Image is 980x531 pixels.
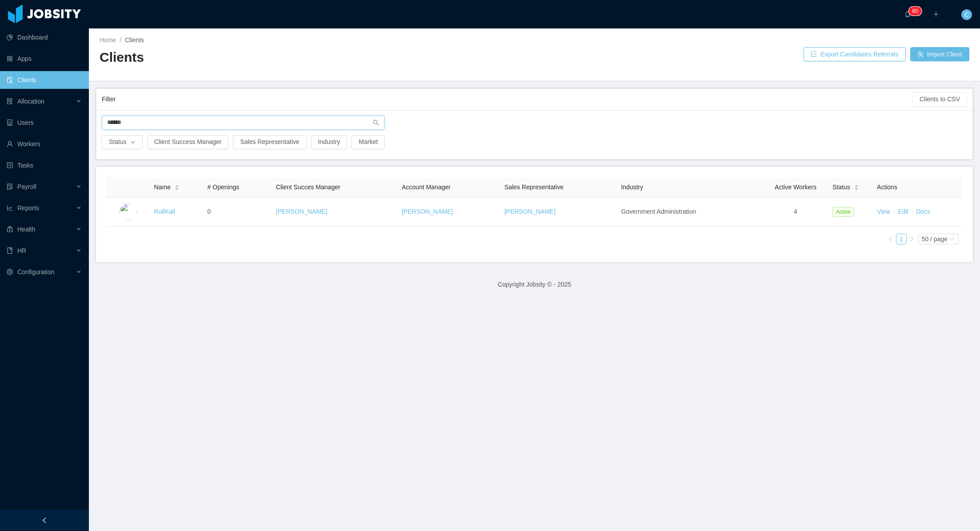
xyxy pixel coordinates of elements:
[877,208,890,215] a: View
[402,184,451,191] span: Account Manager
[907,234,917,244] li: Next Page
[17,226,35,233] span: Health
[7,50,82,68] a: icon: appstoreApps
[504,208,556,215] a: [PERSON_NAME]
[854,184,859,186] i: icon: caret-up
[896,234,907,244] li: 1
[352,135,385,149] button: Market
[174,184,179,186] i: icon: caret-up
[949,236,955,243] i: icon: down
[912,7,915,16] p: 8
[7,71,82,89] a: icon: auditClients
[896,234,906,244] a: 1
[100,36,116,44] a: Home
[915,7,918,16] p: 0
[17,247,26,254] span: HR
[904,11,911,17] i: icon: bell
[311,135,348,149] button: Industry
[276,184,340,191] span: Client Succes Manager
[102,135,143,149] button: Statusicon: down
[888,236,893,242] i: icon: left
[854,184,859,190] div: Sort
[775,184,816,191] span: Active Workers
[233,135,306,149] button: Sales Representative
[120,203,137,221] img: ad7cb2c0-62bb-11e8-8a45-115fb8bb0a4f_5b0c707c5dbcf-400w.jpeg
[832,183,850,192] span: Status
[912,92,967,107] button: Clients to CSV
[154,208,175,215] a: RollKall
[885,234,896,244] li: Previous Page
[204,198,272,227] td: 0
[7,269,13,275] i: icon: setting
[7,248,13,254] i: icon: book
[100,48,535,67] h2: Clients
[89,269,980,300] footer: Copyright Jobsity © - 2025
[909,236,915,242] i: icon: right
[7,28,82,46] a: icon: pie-chartDashboard
[17,98,44,105] span: Allocation
[208,184,240,191] span: # Openings
[174,187,179,190] i: icon: caret-down
[7,184,13,190] i: icon: file-protect
[504,184,564,191] span: Sales Representative
[933,11,939,17] i: icon: plus
[17,268,54,275] span: Configuration
[762,198,829,227] td: 4
[916,208,930,215] a: Docs
[17,204,39,212] span: Reports
[147,135,229,149] button: Client Success Manager
[804,47,906,61] button: icon: exportExport Candidates Referrals
[922,234,948,244] div: 50 / page
[621,184,643,191] span: Industry
[7,114,82,132] a: icon: robotUsers
[276,208,327,215] a: [PERSON_NAME]
[7,98,13,104] i: icon: solution
[402,208,453,215] a: [PERSON_NAME]
[7,156,82,174] a: icon: profileTasks
[7,135,82,153] a: icon: userWorkers
[832,207,854,217] span: Active
[964,9,969,20] span: C
[898,208,908,215] a: Edit
[120,36,121,44] span: /
[621,208,696,215] span: Government Administration
[877,184,897,191] span: Actions
[174,184,180,190] div: Sort
[102,91,912,108] div: Filter
[373,120,379,126] i: icon: search
[7,205,13,211] i: icon: line-chart
[154,183,171,192] span: Name
[910,47,969,61] button: icon: usergroup-addImport Client
[17,183,36,190] span: Payroll
[7,226,13,232] i: icon: medicine-box
[908,7,921,16] sup: 80
[854,187,859,190] i: icon: caret-down
[125,36,144,44] span: Clients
